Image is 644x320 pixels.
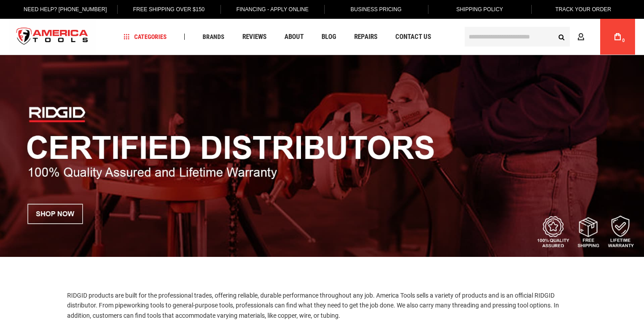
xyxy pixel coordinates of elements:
span: 0 [622,38,625,43]
span: About [284,34,304,40]
img: America Tools [9,20,96,54]
a: Repairs [350,31,381,43]
a: Brands [199,31,229,43]
button: Search [553,28,570,45]
span: Brands [203,34,225,40]
a: Blog [318,31,340,43]
a: About [280,31,308,43]
a: Categories [120,31,171,43]
span: Contact Us [395,34,431,40]
span: Reviews [242,34,267,40]
a: Reviews [238,31,271,43]
span: Shipping Policy [456,6,503,13]
a: 0 [609,19,626,55]
a: store logo [9,20,96,54]
span: Categories [124,34,167,40]
span: Repairs [354,34,377,40]
a: Contact Us [391,31,435,43]
span: Blog [322,34,336,40]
